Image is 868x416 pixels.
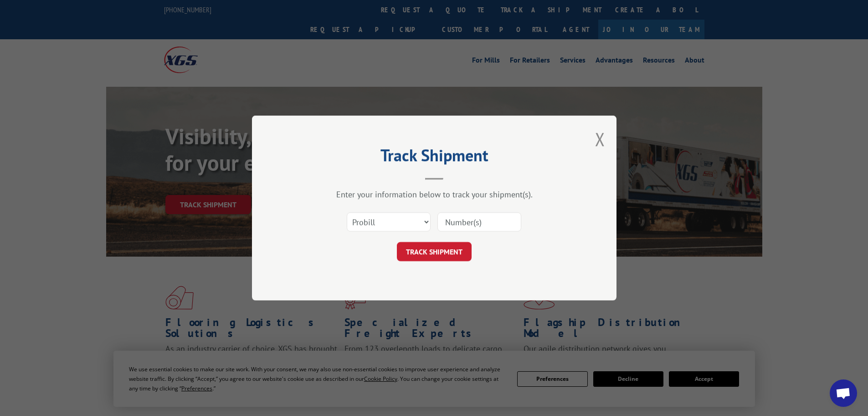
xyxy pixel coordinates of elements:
div: Enter your information below to track your shipment(s). [298,189,571,200]
input: Number(s) [437,212,521,232]
div: Open chat [830,379,857,407]
button: TRACK SHIPMENT [397,242,472,261]
button: Close modal [595,127,605,151]
h2: Track Shipment [298,149,571,166]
